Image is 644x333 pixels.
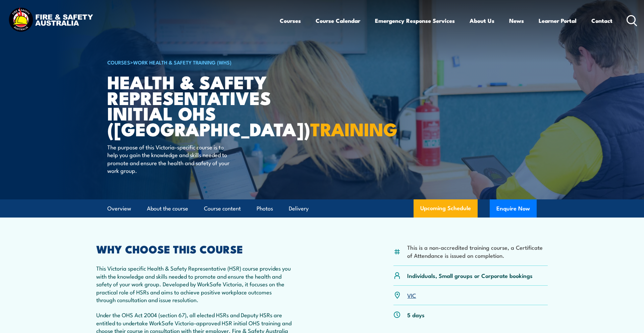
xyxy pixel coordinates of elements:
a: COURSES [107,58,130,66]
a: Delivery [289,200,309,218]
p: 5 days [407,311,425,319]
a: Courses [280,12,301,30]
li: This is a non-accredited training course, a Certificate of Attendance is issued on completion. [407,243,548,259]
a: VIC [407,291,416,299]
p: This Victoria specific Health & Safety Representative (HSR) course provides you with the knowledg... [96,264,292,303]
h2: WHY CHOOSE THIS COURSE [96,244,292,253]
a: Upcoming Schedule [414,199,478,218]
a: Work Health & Safety Training (WHS) [133,58,231,66]
p: Individuals, Small groups or Corporate bookings [407,272,533,279]
a: About Us [470,12,494,30]
a: Contact [591,12,612,30]
a: Learner Portal [539,12,577,30]
a: News [509,12,524,30]
a: Course Calendar [316,12,360,30]
h1: Health & Safety Representatives Initial OHS ([GEOGRAPHIC_DATA]) [107,74,273,137]
button: Enquire Now [490,199,537,218]
a: Overview [107,200,131,218]
h6: > [107,58,273,66]
a: About the course [147,200,188,218]
a: Course content [204,200,241,218]
a: Emergency Response Services [375,12,455,30]
p: The purpose of this Victoria-specific course is to help you gain the knowledge and skills needed ... [107,143,230,175]
strong: TRAINING [310,114,397,142]
a: Photos [257,200,273,218]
